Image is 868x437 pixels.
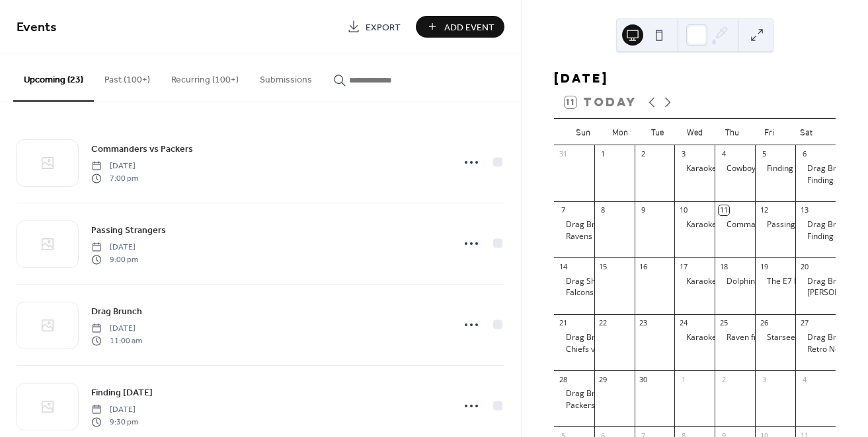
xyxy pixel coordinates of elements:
[558,149,568,159] div: 31
[554,71,836,86] div: [DATE]
[416,16,504,38] button: Add Event
[554,332,594,343] div: Drag Brunch
[715,219,755,230] div: Commanders vs Packers
[91,160,138,172] span: [DATE]
[755,332,795,343] div: Starseed
[715,163,755,174] div: Cowboys vs Eagles
[759,261,769,271] div: 19
[91,253,138,265] span: 9:00 pm
[566,344,625,355] div: Chiefs vs Giants
[566,231,619,242] div: Ravens vs Bills
[17,15,57,40] span: Events
[678,318,688,328] div: 24
[686,219,756,230] div: Karaoke feat. DJ Ed
[598,149,608,159] div: 1
[91,304,142,319] a: Drag Brunch
[678,149,688,159] div: 3
[674,219,715,230] div: Karaoke feat. DJ Ed
[719,261,729,271] div: 18
[554,344,594,355] div: Chiefs vs Giants
[91,172,138,184] span: 7:00 pm
[807,344,862,355] div: Retro Nouveau
[715,332,755,343] div: Raven from RuPaul's Drag Race
[639,374,649,384] div: 30
[91,335,142,347] span: 11:00 am
[750,119,787,145] div: Fri
[795,163,836,174] div: Drag Brunch
[337,16,411,38] a: Export
[639,318,649,328] div: 23
[678,374,688,384] div: 1
[719,205,729,215] div: 11
[795,344,836,355] div: Retro Nouveau
[755,219,795,230] div: Passing Strangers
[799,205,809,215] div: 13
[554,219,594,230] div: Drag Brunch
[767,332,800,343] div: Starseed
[799,261,809,271] div: 20
[727,219,818,230] div: Commanders vs Packers
[566,287,631,298] div: Falcons vs Vikings
[558,374,568,384] div: 28
[807,332,854,343] div: Drag Brunch
[91,416,138,428] span: 9:30 pm
[795,276,836,287] div: Drag Brunch
[795,219,836,230] div: Drag Brunch
[639,119,676,145] div: Tue
[566,219,613,230] div: Drag Brunch
[755,276,795,287] div: The E7 Band
[94,53,161,100] button: Past (100+)
[554,276,594,287] div: Drag Show
[678,261,688,271] div: 17
[91,323,142,335] span: [DATE]
[91,222,166,238] a: Passing Strangers
[799,149,809,159] div: 6
[91,242,138,253] span: [DATE]
[759,149,769,159] div: 5
[91,386,153,400] span: Finding [DATE]
[719,374,729,384] div: 2
[602,119,639,145] div: Mon
[554,388,594,399] div: Drag Brunch: Jade Jolie as Taylor Swift
[795,175,836,186] div: Finding Friday
[554,231,594,242] div: Ravens vs Bills
[676,119,713,145] div: Wed
[759,318,769,328] div: 26
[686,163,756,174] div: Karaoke feat. DJ Ed
[799,318,809,328] div: 27
[598,318,608,328] div: 22
[807,231,861,242] div: Finding [DATE]
[795,231,836,242] div: Finding Friday
[807,219,854,230] div: Drag Brunch
[566,332,613,343] div: Drag Brunch
[678,205,688,215] div: 10
[767,163,821,174] div: Finding [DATE]
[639,205,649,215] div: 9
[686,276,756,287] div: Karaoke feat. DJ Ed
[715,276,755,287] div: Dolphins vs Bills
[558,261,568,271] div: 14
[719,318,729,328] div: 25
[799,374,809,384] div: 4
[755,163,795,174] div: Finding Friday
[674,163,715,174] div: Karaoke feat. DJ Ed
[727,276,786,287] div: Dolphins vs Bills
[558,318,568,328] div: 21
[91,143,193,156] span: Commanders vs Packers
[161,53,249,100] button: Recurring (100+)
[639,149,649,159] div: 2
[598,374,608,384] div: 29
[788,119,825,145] div: Sat
[795,332,836,343] div: Drag Brunch
[444,20,494,34] span: Add Event
[13,53,94,102] button: Upcoming (23)
[554,287,594,298] div: Falcons vs Vikings
[807,163,854,174] div: Drag Brunch
[554,400,594,411] div: Packers vs Cowboys
[566,388,754,399] div: Drag Brunch: [PERSON_NAME] as [PERSON_NAME]
[795,287,836,298] div: Chandler & The Bings
[807,175,861,186] div: Finding [DATE]
[767,219,834,230] div: Passing Strangers
[91,141,193,156] a: Commanders vs Packers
